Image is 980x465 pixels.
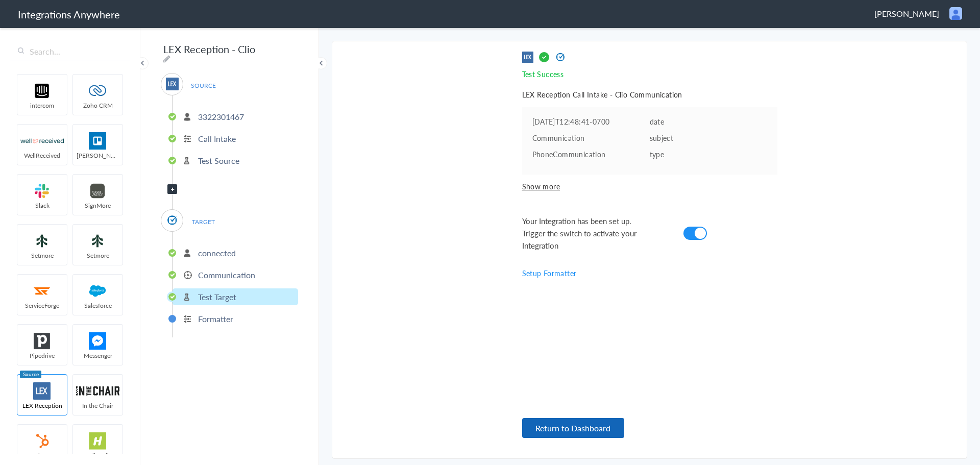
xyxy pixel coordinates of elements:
[532,116,650,127] pre: [DATE]T12:48:41-0700
[73,401,122,410] span: In the Chair
[532,133,650,143] pre: Communication
[522,268,577,278] a: Setup Formatter
[17,151,67,160] span: WellReceived
[20,232,64,250] img: setmoreNew.jpg
[184,215,223,229] span: TARGET
[198,269,255,281] p: Communication
[17,351,67,360] span: Pipedrive
[198,133,236,144] p: Call Intake
[555,52,566,63] img: target
[522,69,777,79] p: Test Success
[73,101,122,110] span: Zoho CRM
[76,432,119,450] img: hs-app-logo.svg
[17,201,67,210] span: Slack
[198,247,236,259] p: connected
[522,418,624,438] button: Return to Dashboard
[532,149,650,159] pre: PhoneCommunication
[522,89,777,100] h5: LEX Reception Call Intake - Clio Communication
[17,101,67,110] span: intercom
[949,7,962,20] img: user.png
[198,291,236,303] p: Test Target
[18,7,120,21] h1: Integrations Anywhere
[73,151,122,160] span: [PERSON_NAME]
[76,332,119,350] img: FBM.png
[522,215,655,252] span: Your Integration has been set up. Trigger the switch to activate your Integration
[650,133,767,143] p: subject
[73,201,122,210] span: SignMore
[10,42,130,61] input: Search...
[73,351,122,360] span: Messenger
[76,382,119,400] img: inch-logo.svg
[17,251,67,260] span: Setmore
[76,182,119,200] img: signmore-logo.png
[650,149,767,159] p: type
[198,313,233,325] p: Formatter
[73,451,122,460] span: HelloSells
[76,82,119,100] img: zoho-logo.svg
[76,132,119,150] img: trello.png
[20,282,64,300] img: serviceforge-icon.png
[73,301,122,310] span: Salesforce
[198,155,239,166] p: Test Source
[874,8,939,19] span: [PERSON_NAME]
[76,232,119,250] img: setmoreNew.jpg
[522,181,777,191] span: Show more
[650,116,767,127] p: date
[20,332,64,350] img: pipedrive.png
[20,182,64,200] img: slack-logo.svg
[17,451,67,460] span: HubSpot
[20,382,64,400] img: lex-app-logo.svg
[522,52,533,63] img: source
[17,401,67,410] span: LEX Reception
[76,282,119,300] img: salesforce-logo.svg
[166,78,179,90] img: lex-app-logo.svg
[198,111,244,123] p: 3322301467
[17,301,67,310] span: ServiceForge
[166,214,179,227] img: clio-logo.svg
[20,132,64,150] img: wr-logo.svg
[73,251,122,260] span: Setmore
[20,432,64,450] img: hubspot-logo.svg
[184,79,223,92] span: SOURCE
[20,82,64,100] img: intercom-logo.svg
